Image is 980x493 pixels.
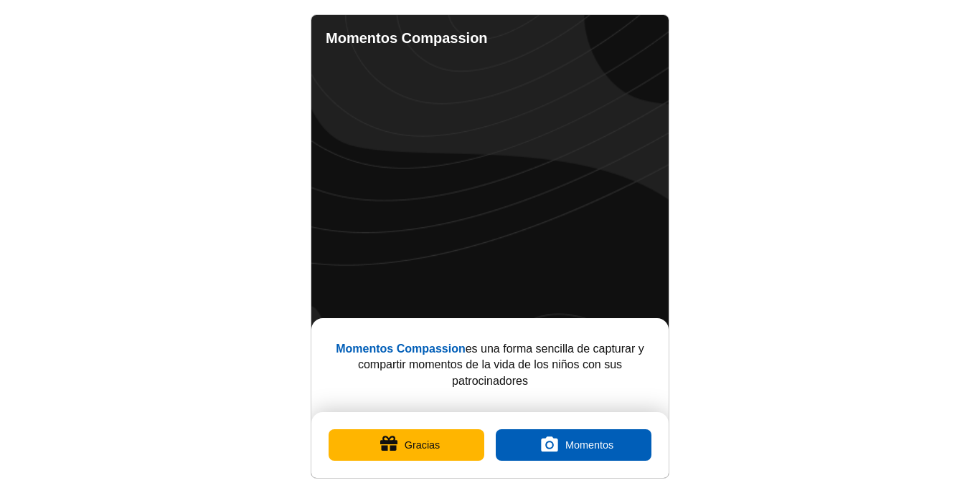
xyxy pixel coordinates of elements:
[329,429,484,461] button: Gracias
[334,341,646,389] p: es una forma sencilla de capturar y compartir momentos de la vida de los niños con sus patrocinad...
[568,24,597,52] a: Completed Moments
[597,24,626,52] a: Contacto
[326,30,488,46] b: Momentos Compassion
[336,343,465,355] b: Momentos Compassion
[626,24,654,52] a: Ajustes
[496,429,651,461] label: Momentos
